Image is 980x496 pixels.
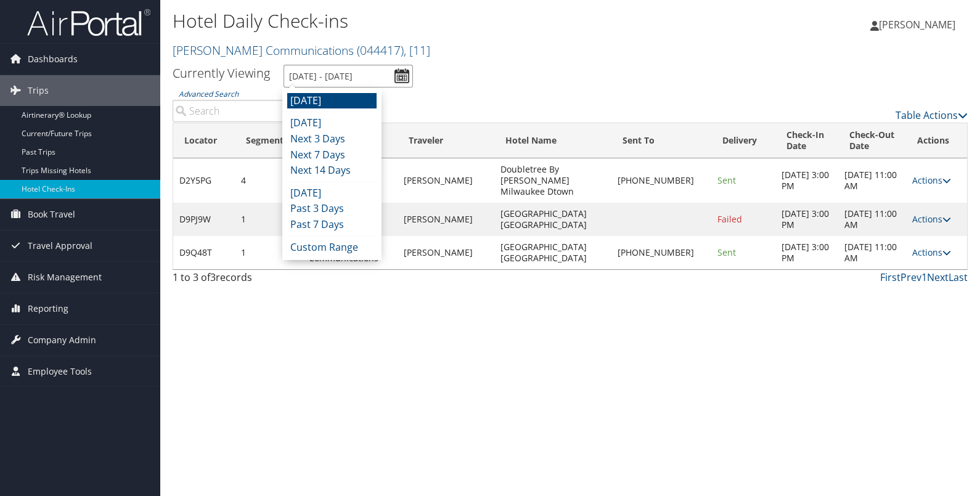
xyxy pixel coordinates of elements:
[838,236,905,269] td: [DATE] 11:00 AM
[775,158,839,203] td: [DATE] 3:00 PM
[28,325,96,356] span: Company Admin
[27,8,150,37] img: airportal-logo.png
[287,163,377,179] li: Next 14 Days
[611,123,711,158] th: Sent To: activate to sort column ascending
[235,236,302,269] td: 1
[173,65,270,81] h3: Currently Viewing
[357,42,404,59] span: ( 044417 )
[838,123,905,158] th: Check-Out Date: activate to sort column ascending
[912,246,951,258] a: Actions
[287,93,377,109] li: [DATE]
[912,213,951,225] a: Actions
[28,75,49,106] span: Trips
[838,158,905,203] td: [DATE] 11:00 AM
[287,147,377,163] li: Next 7 Days
[717,246,736,258] span: Sent
[287,240,377,256] li: Custom Range
[28,293,68,324] span: Reporting
[398,203,494,236] td: [PERSON_NAME]
[210,270,216,284] span: 3
[775,236,839,269] td: [DATE] 3:00 PM
[173,158,235,203] td: D2Y5PG
[717,174,736,186] span: Sent
[494,203,611,236] td: [GEOGRAPHIC_DATA] [GEOGRAPHIC_DATA]
[775,123,839,158] th: Check-In Date: activate to sort column ascending
[906,123,967,158] th: Actions
[173,203,235,236] td: D9PJ9W
[173,270,357,291] div: 1 to 3 of records
[173,8,703,34] h1: Hotel Daily Check-ins
[287,217,377,233] li: Past 7 Days
[28,262,102,293] span: Risk Management
[398,236,494,269] td: [PERSON_NAME]
[896,108,968,122] a: Table Actions
[870,6,968,43] a: [PERSON_NAME]
[927,270,949,284] a: Next
[287,201,377,217] li: Past 3 Days
[284,65,413,87] input: [DATE] - [DATE]
[235,123,302,158] th: Segment: activate to sort column ascending
[287,131,377,147] li: Next 3 Days
[173,100,357,122] input: Advanced Search
[949,270,968,284] a: Last
[173,42,430,59] a: [PERSON_NAME] Communications
[717,213,742,225] span: Failed
[398,123,494,158] th: Traveler: activate to sort column ascending
[235,158,302,203] td: 4
[287,115,377,131] li: [DATE]
[921,270,927,284] a: 1
[179,89,239,99] a: Advanced Search
[912,174,951,186] a: Actions
[494,158,611,203] td: Doubletree By [PERSON_NAME] Milwaukee Dtown
[494,236,611,269] td: [GEOGRAPHIC_DATA] [GEOGRAPHIC_DATA]
[611,158,711,203] td: [PHONE_NUMBER]
[235,203,302,236] td: 1
[28,230,92,261] span: Travel Approval
[879,18,955,31] span: [PERSON_NAME]
[900,270,921,284] a: Prev
[173,236,235,269] td: D9Q48T
[611,236,711,269] td: [PHONE_NUMBER]
[173,123,235,158] th: Locator: activate to sort column ascending
[880,270,900,284] a: First
[28,356,92,387] span: Employee Tools
[287,185,377,201] li: [DATE]
[404,42,430,59] span: , [ 11 ]
[28,44,78,75] span: Dashboards
[28,199,75,230] span: Book Travel
[711,123,775,158] th: Delivery: activate to sort column ascending
[398,158,494,203] td: [PERSON_NAME]
[838,203,905,236] td: [DATE] 11:00 AM
[775,203,839,236] td: [DATE] 3:00 PM
[494,123,611,158] th: Hotel Name: activate to sort column ascending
